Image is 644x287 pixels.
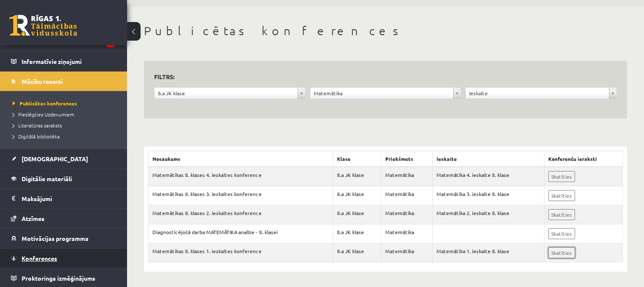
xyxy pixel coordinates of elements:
[149,205,333,224] td: Matemātikas 8. klases 2. ieskaites konference
[13,99,119,107] a: Publicētas konferences
[432,243,544,262] td: Matemātika 1. ieskaite 8. klase
[149,186,333,205] td: Matemātikas 8. klases 3. ieskaites konference
[381,224,432,243] td: Matemātika
[548,247,575,258] a: Skatīties
[22,52,116,71] legend: Informatīvie ziņojumi
[314,88,450,99] span: Matemātika
[381,186,432,205] td: Matemātika
[548,209,575,220] a: Skatīties
[144,24,627,38] h1: Publicētas konferences
[11,72,116,91] a: Mācību resursi
[13,122,62,129] span: Literatūras saraksts
[22,155,88,163] span: [DEMOGRAPHIC_DATA]
[333,151,381,167] th: Klase
[432,167,544,186] td: Matemātika 4. ieskaite 8. klase
[22,254,57,262] span: Konferences
[11,229,116,248] a: Motivācijas programma
[13,100,77,107] span: Publicētas konferences
[11,209,116,228] a: Atzīmes
[333,186,381,205] td: 8.a JK klase
[13,110,119,118] a: Pieslēgties Uzdevumiem
[333,224,381,243] td: 8.a JK klase
[432,205,544,224] td: Matemātika 2. ieskaite 8. klase
[22,77,63,85] span: Mācību resursi
[13,132,119,140] a: Digitālā bibliotēka
[544,151,622,167] th: Konferenču ieraksti
[11,149,116,168] a: [DEMOGRAPHIC_DATA]
[432,186,544,205] td: Matemātika 3. ieskaite 8. klase
[548,190,575,201] a: Skatīties
[13,111,74,118] span: Pieslēgties Uzdevumiem
[13,121,119,129] a: Literatūras saraksts
[11,52,116,71] a: Informatīvie ziņojumi
[333,243,381,262] td: 8.a JK klase
[381,167,432,186] td: Matemātika
[22,274,95,282] span: Proktoringa izmēģinājums
[9,15,77,36] a: Rīgas 1. Tālmācības vidusskola
[22,189,116,208] legend: Maksājumi
[333,205,381,224] td: 8.a JK klase
[381,151,432,167] th: Priekšmets
[310,88,461,99] a: Matemātika
[466,88,616,99] a: Ieskaite
[11,189,116,208] a: Maksājumi
[548,171,575,182] a: Skatīties
[11,248,116,268] a: Konferences
[155,88,305,99] a: 8.a JK klase
[22,235,88,242] span: Motivācijas programma
[381,243,432,262] td: Matemātika
[158,88,294,99] span: 8.a JK klase
[548,228,575,239] a: Skatīties
[149,243,333,262] td: Matemātikas 8. klases 1. ieskaites konference
[333,167,381,186] td: 8.a JK klase
[22,175,72,182] span: Digitālie materiāli
[149,151,333,167] th: Nosaukums
[11,169,116,188] a: Digitālie materiāli
[432,151,544,167] th: Ieskaite
[154,71,607,83] h3: Filtrs:
[381,205,432,224] td: Matemātika
[469,88,605,99] span: Ieskaite
[22,215,44,222] span: Atzīmes
[149,224,333,243] td: Diagnosticējošā darba MATEMĀTIKA analīze - 8. klasei
[149,167,333,186] td: Matemātikas 8. klases 4. ieskaites konference
[13,133,60,140] span: Digitālā bibliotēka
